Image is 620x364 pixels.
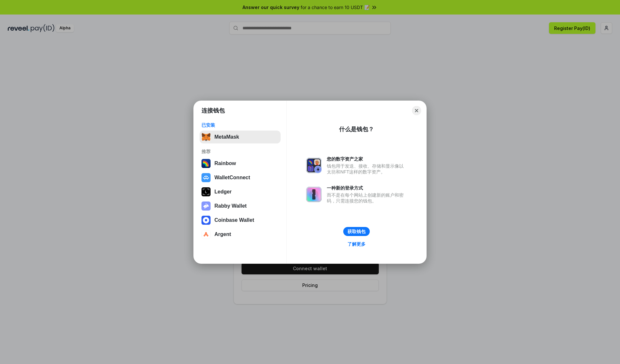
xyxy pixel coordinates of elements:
[214,189,232,195] div: Ledger
[344,240,369,248] a: 了解更多
[201,107,225,114] h1: 连接钱包
[200,131,281,143] button: MetaMask
[201,173,211,182] img: svg+xml,%3Csvg%20width%3D%2228%22%20height%3D%2228%22%20viewBox%3D%220%200%2028%2028%22%20fill%3D...
[200,185,281,198] button: Ledger
[201,202,211,211] img: svg+xml,%3Csvg%20xmlns%3D%22http%3A%2F%2Fwww.w3.org%2F2000%2Fsvg%22%20fill%3D%22none%22%20viewBox...
[214,161,236,166] div: Rainbow
[306,158,322,173] img: svg+xml,%3Csvg%20xmlns%3D%22http%3A%2F%2Fwww.w3.org%2F2000%2Fsvg%22%20fill%3D%22none%22%20viewBox...
[339,125,374,133] div: 什么是钱包？
[306,187,322,202] img: svg+xml,%3Csvg%20xmlns%3D%22http%3A%2F%2Fwww.w3.org%2F2000%2Fsvg%22%20fill%3D%22none%22%20viewBox...
[214,217,254,223] div: Coinbase Wallet
[201,159,211,168] img: svg+xml,%3Csvg%20width%3D%22120%22%20height%3D%22120%22%20viewBox%3D%220%200%20120%20120%22%20fil...
[214,175,250,181] div: WalletConnect
[201,230,211,239] img: svg+xml,%3Csvg%20width%3D%2228%22%20height%3D%2228%22%20viewBox%3D%220%200%2028%2028%22%20fill%3D...
[327,163,407,175] div: 钱包用于发送、接收、存储和显示像以太坊和NFT这样的数字资产。
[200,171,281,184] button: WalletConnect
[201,133,211,142] img: svg+xml,%3Csvg%20fill%3D%22none%22%20height%3D%2233%22%20viewBox%3D%220%200%2035%2033%22%20width%...
[327,156,407,162] div: 您的数字资产之家
[200,214,281,227] button: Coinbase Wallet
[200,200,281,212] button: Rabby Wallet
[347,229,366,234] div: 获取钱包
[347,241,366,247] div: 了解更多
[343,227,370,236] button: 获取钱包
[214,203,247,209] div: Rabby Wallet
[201,216,211,225] img: svg+xml,%3Csvg%20width%3D%2228%22%20height%3D%2228%22%20viewBox%3D%220%200%2028%2028%22%20fill%3D...
[201,187,211,196] img: svg+xml,%3Csvg%20xmlns%3D%22http%3A%2F%2Fwww.w3.org%2F2000%2Fsvg%22%20width%3D%2228%22%20height%3...
[327,192,407,204] div: 而不是在每个网站上创建新的账户和密码，只需连接您的钱包。
[214,231,231,237] div: Argent
[200,228,281,241] button: Argent
[327,185,407,191] div: 一种新的登录方式
[201,122,279,128] div: 已安装
[201,149,279,154] div: 推荐
[214,134,239,140] div: MetaMask
[200,157,281,170] button: Rainbow
[412,106,421,115] button: Close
